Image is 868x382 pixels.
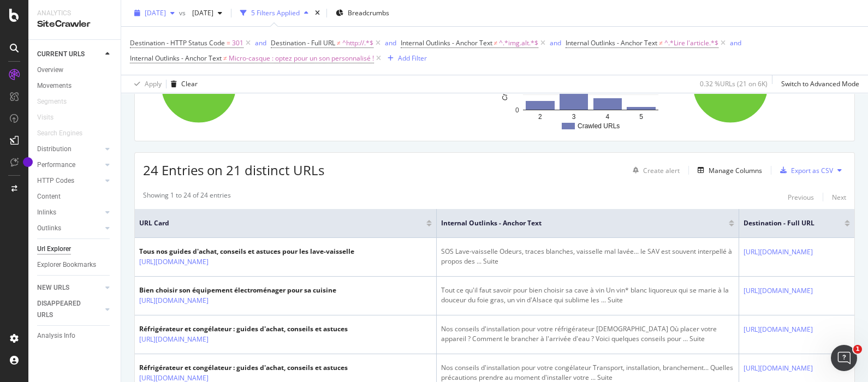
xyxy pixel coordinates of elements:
span: = [227,38,230,47]
div: Overview [37,64,63,76]
a: Movements [37,80,113,92]
div: 0.32 % URLs ( 21 on 6K ) [700,79,768,88]
a: Search Engines [37,128,93,139]
div: Search Engines [37,128,82,139]
span: Internal Outlinks - Anchor Text [401,38,492,47]
span: ≠ [494,38,498,47]
text: 4 [606,113,610,121]
span: URL Card [139,218,424,228]
button: Previous [788,190,814,204]
a: Performance [37,159,102,171]
div: Analysis Info [37,330,75,342]
div: and [385,38,396,47]
div: Tout ce qu'il faut savoir pour bien choisir sa cave à vin Un vin* blanc liquoreux qui se marie à ... [441,285,734,305]
span: 2025 Aug. 4th [145,8,166,17]
text: 3 [572,113,576,121]
button: Clear [167,75,198,93]
div: Tous nos guides d'achat, conseils et astuces pour les lave-vaisselle [139,247,354,256]
div: Movements [37,80,72,92]
a: Url Explorer [37,243,113,255]
a: [URL][DOMAIN_NAME] [139,334,209,345]
a: [URL][DOMAIN_NAME] [744,363,813,374]
span: Internal Outlinks - Anchor Text [441,218,712,228]
div: Bien choisir son équipement électroménager pour sa cuisine [139,285,336,295]
div: Réfrigérateur et congélateur : guides d'achat, conseils et astuces [139,324,348,334]
div: Réfrigérateur et congélateur : guides d'achat, conseils et astuces [139,363,348,373]
div: Add Filter [398,53,427,63]
div: Manage Columns [709,166,762,175]
div: Performance [37,159,75,171]
div: A chart. [497,38,667,133]
span: Internal Outlinks - Anchor Text [566,38,657,47]
div: Create alert [643,166,680,175]
div: A chart. [143,38,312,133]
div: Explorer Bookmarks [37,259,96,271]
div: and [255,38,266,47]
span: ≠ [223,53,227,63]
button: Apply [130,75,162,93]
div: CURRENT URLS [37,49,85,60]
span: Destination - HTTP Status Code [130,38,225,47]
div: Showing 1 to 24 of 24 entries [143,190,231,204]
div: Nos conseils d'installation pour votre réfrigérateur [DEMOGRAPHIC_DATA] Où placer votre appareil ... [441,324,734,344]
a: CURRENT URLS [37,49,102,60]
a: [URL][DOMAIN_NAME] [139,256,209,267]
div: HTTP Codes [37,175,74,187]
a: HTTP Codes [37,175,102,187]
button: Create alert [628,162,680,179]
span: 1 [853,345,862,354]
button: and [730,38,741,48]
div: Tooltip anchor [23,157,33,167]
span: ^.*img.alt.*$ [499,35,538,51]
span: Destination - Full URL [744,218,828,228]
iframe: Intercom live chat [831,345,857,371]
a: Inlinks [37,207,102,218]
a: DISAPPEARED URLS [37,298,102,321]
button: Export as CSV [776,162,833,179]
span: Micro-casque : optez pour un son personnalisé ! [229,51,374,66]
div: Clear [181,79,198,88]
div: Next [832,193,846,202]
a: Distribution [37,144,102,155]
span: Internal Outlinks - Anchor Text [130,53,222,63]
div: Inlinks [37,207,56,218]
button: Switch to Advanced Mode [777,75,859,93]
text: 2 [538,113,542,121]
a: Segments [37,96,78,108]
text: 5 [639,113,643,121]
button: [DATE] [130,4,179,22]
a: Analysis Info [37,330,113,342]
span: ^http://.*$ [342,35,373,51]
div: NEW URLS [37,282,69,294]
div: A chart. [675,38,844,133]
text: 0 [515,106,519,114]
button: [DATE] [188,4,227,22]
button: and [385,38,396,48]
span: 2025 Jun. 9th [188,8,213,17]
span: Breadcrumbs [348,8,389,17]
div: DISAPPEARED URLS [37,298,92,321]
span: 24 Entries on 21 distinct URLs [143,161,324,179]
a: NEW URLS [37,282,102,294]
div: Analytics [37,9,112,18]
a: Content [37,191,113,202]
a: Outlinks [37,223,102,234]
button: 5 Filters Applied [236,4,313,22]
a: Explorer Bookmarks [37,259,113,271]
span: Destination - Full URL [271,38,335,47]
button: Manage Columns [693,164,762,177]
div: and [730,38,741,47]
div: Content [37,191,61,202]
button: Breadcrumbs [331,4,394,22]
button: Add Filter [383,52,427,65]
div: Url Explorer [37,243,71,255]
a: [URL][DOMAIN_NAME] [744,324,813,335]
button: Next [832,190,846,204]
a: Visits [37,112,64,123]
div: Segments [37,96,67,108]
a: [URL][DOMAIN_NAME] [139,295,209,306]
span: 301 [232,35,243,51]
div: SiteCrawler [37,18,112,31]
a: [URL][DOMAIN_NAME] [744,247,813,258]
div: Outlinks [37,223,61,234]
